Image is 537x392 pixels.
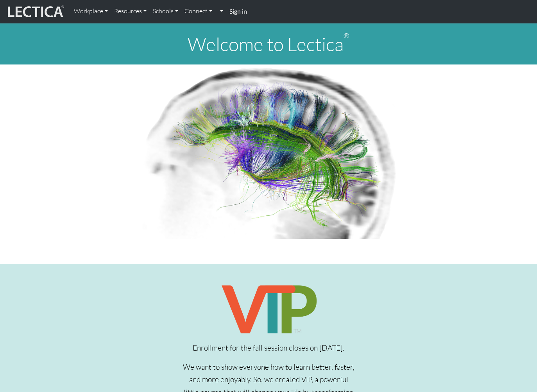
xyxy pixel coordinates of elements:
a: Resources [111,3,150,20]
p: Enrollment for the fall session closes on [DATE]. [182,342,355,354]
img: Human Connectome Project Image [138,64,399,239]
sup: ® [344,31,349,40]
a: Sign in [226,3,250,20]
a: Workplace [71,3,111,20]
a: Connect [181,3,215,20]
a: Schools [150,3,181,20]
img: lecticalive [6,4,64,19]
strong: Sign in [229,7,247,15]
